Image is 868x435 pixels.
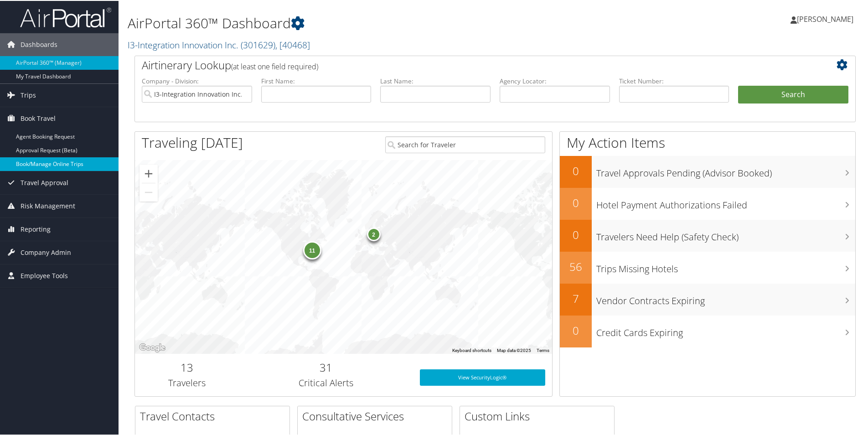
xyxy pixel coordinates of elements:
[142,76,252,85] label: Company - Division:
[261,76,372,85] label: First Name:
[20,6,111,27] img: airportal-logo.png
[21,240,71,263] span: Company Admin
[246,376,406,388] h3: Critical Alerts
[560,315,855,347] a: 0Credit Cards Expiring
[560,322,592,337] h2: 0
[137,341,167,353] a: Open this area in Google Maps (opens a new window)
[139,182,158,201] button: Zoom out
[142,376,232,388] h3: Travelers
[128,38,310,50] a: I3-Integration Innovation Inc.
[596,225,855,243] h3: Travelers Need Help (Safety Check)
[420,368,545,385] a: View SecurityLogic®
[139,164,158,182] button: Zoom in
[21,217,51,240] span: Reporting
[560,258,592,274] h2: 56
[142,132,243,151] h1: Traveling [DATE]
[738,85,848,103] button: Search
[560,187,855,219] a: 0Hotel Payment Authorizations Failed
[21,106,56,129] span: Book Travel
[560,194,592,210] h2: 0
[246,359,406,374] h2: 31
[21,32,57,55] span: Dashboards
[596,321,855,338] h3: Credit Cards Expiring
[21,264,68,286] span: Employee Tools
[380,76,491,85] label: Last Name:
[497,347,531,352] span: Map data ©2025
[560,290,592,306] h2: 7
[241,38,275,50] span: ( 301629 )
[560,219,855,251] a: 0Travelers Need Help (Safety Check)
[465,408,614,423] h2: Custom Links
[596,161,855,179] h3: Travel Approvals Pending (Advisor Booked)
[21,171,68,193] span: Travel Approval
[142,359,232,374] h2: 13
[790,5,863,32] a: [PERSON_NAME]
[797,13,853,23] span: [PERSON_NAME]
[21,194,75,217] span: Risk Management
[21,83,36,106] span: Trips
[560,132,855,151] h1: My Action Items
[500,76,610,85] label: Agency Locator:
[560,226,592,242] h2: 0
[560,251,855,283] a: 56Trips Missing Hotels
[537,347,549,352] a: Terms (opens in new tab)
[596,193,855,211] h3: Hotel Payment Authorizations Failed
[367,226,381,240] div: 2
[137,341,167,353] img: Google
[385,135,545,152] input: Search for Traveler
[275,38,310,50] span: , [ 40468 ]
[302,408,452,423] h2: Consultative Services
[596,289,855,306] h3: Vendor Contracts Expiring
[142,57,788,72] h2: Airtinerary Lookup
[560,155,855,187] a: 0Travel Approvals Pending (Advisor Booked)
[560,283,855,315] a: 7Vendor Contracts Expiring
[596,257,855,274] h3: Trips Missing Hotels
[619,76,729,85] label: Ticket Number:
[128,13,618,32] h1: AirPortal 360™ Dashboard
[231,61,318,71] span: (at least one field required)
[560,162,592,178] h2: 0
[452,347,491,353] button: Keyboard shortcuts
[303,240,321,259] div: 11
[140,408,289,423] h2: Travel Contacts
